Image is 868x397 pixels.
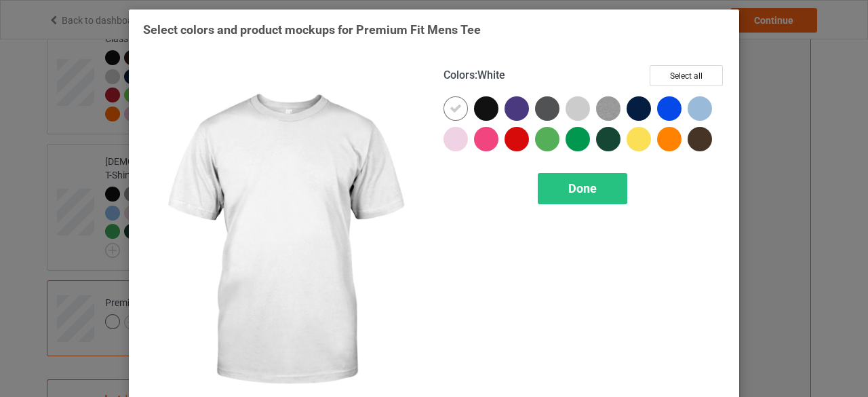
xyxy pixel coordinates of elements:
span: Select colors and product mockups for Premium Fit Mens Tee [143,22,481,37]
button: Select all [650,65,723,86]
span: Colors [443,69,475,81]
span: Done [568,181,597,195]
h4: : [443,69,505,83]
span: White [477,69,505,81]
img: heather_texture.png [596,96,620,121]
